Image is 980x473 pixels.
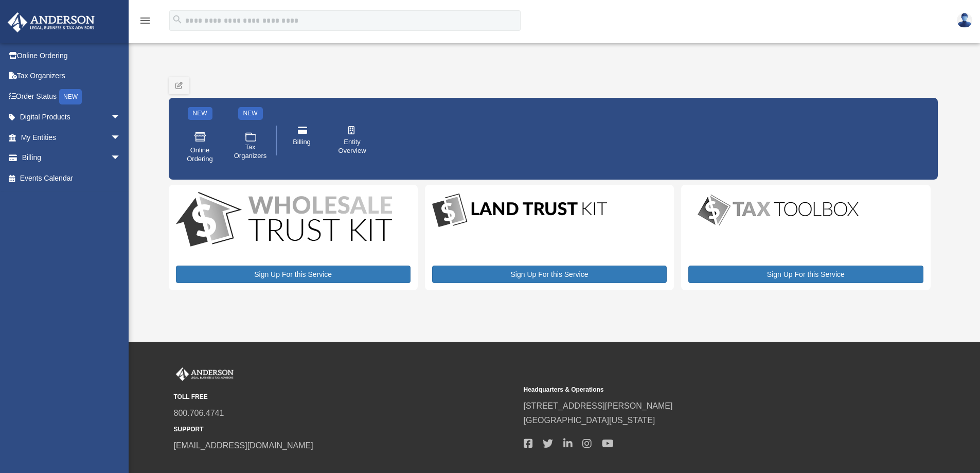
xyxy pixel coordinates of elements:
[174,392,516,402] small: TOLL FREE
[524,401,673,410] a: [STREET_ADDRESS][PERSON_NAME]
[111,107,131,128] span: arrow_drop_down
[7,148,136,168] a: Billingarrow_drop_down
[688,192,868,228] img: taxtoolbox_new-1.webp
[7,168,136,188] a: Events Calendar
[234,143,267,161] span: Tax Organizers
[957,13,972,28] img: User Pic
[174,409,224,417] a: 800.706.4741
[7,66,136,86] a: Tax Organizers
[432,266,667,283] a: Sign Up For this Service
[432,192,607,230] img: LandTrust_lgo-1.jpg
[139,14,151,27] i: menu
[688,266,923,283] a: Sign Up For this Service
[331,119,374,162] a: Entity Overview
[176,266,411,283] a: Sign Up For this Service
[238,107,263,120] div: NEW
[174,367,236,381] img: Anderson Advisors Platinum Portal
[7,45,136,66] a: Online Ordering
[280,119,324,162] a: Billing
[524,416,655,425] a: [GEOGRAPHIC_DATA][US_STATE]
[7,127,136,148] a: My Entitiesarrow_drop_down
[5,12,98,32] img: Anderson Advisors Platinum Portal
[229,124,272,171] a: Tax Organizers
[139,18,151,27] a: menu
[59,89,82,104] div: NEW
[111,148,131,169] span: arrow_drop_down
[186,146,215,164] span: Online Ordering
[176,192,392,249] img: WS-Trust-Kit-lgo-1.jpg
[179,124,222,171] a: Online Ordering
[111,127,131,148] span: arrow_drop_down
[338,138,367,155] span: Entity Overview
[174,441,313,450] a: [EMAIL_ADDRESS][DOMAIN_NAME]
[524,384,866,395] small: Headquarters & Operations
[7,86,136,107] a: Order StatusNEW
[174,424,516,435] small: SUPPORT
[188,107,212,120] div: NEW
[293,138,311,147] span: Billing
[172,14,183,25] i: search
[7,107,131,128] a: Digital Productsarrow_drop_down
